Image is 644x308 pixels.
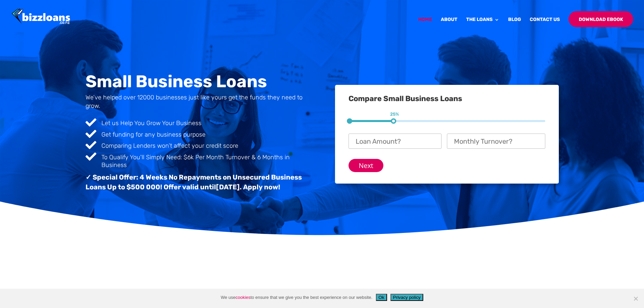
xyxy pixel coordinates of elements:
a: The Loans [466,17,499,33]
span:  [86,140,96,150]
h1: Small Business Loans [86,73,309,93]
span: [DATE] [216,183,240,191]
button: Privacy policy [390,294,423,301]
a: About [441,17,457,33]
a: Download Ebook [569,11,633,27]
span: We use to ensure that we give you the best experience on our website. [221,294,373,301]
span:  [86,128,96,139]
a: Blog [508,17,521,33]
span: Comparing Lenders won’t affect your credit score [101,142,238,149]
h3: Compare Small Business Loans [349,95,545,106]
span:  [86,151,96,162]
h3: ✓ Special Offer: 4 Weeks No Repayments on Unsecured Business Loans Up to $500 000! Offer valid un... [86,172,309,195]
input: Monthly Turnover? [447,134,545,149]
span: No [632,295,639,302]
button: Ok [376,294,387,301]
span:  [86,117,96,128]
a: Home [418,17,432,33]
img: Bizzloans New Zealand [11,8,70,25]
input: Loan Amount? [349,134,442,149]
span: To Qualify You'll Simply Need: $6k Per Month Turnover & 6 Months in Business [101,153,290,169]
h4: We’ve helped over 12000 businesses just like yours get the funds they need to grow. [86,93,309,114]
a: cookies [236,295,251,300]
a: Contact Us [530,17,560,33]
span: 25% [390,112,399,117]
input: Next [349,159,383,172]
span: Let us Help You Grow Your Business [101,119,201,127]
span: Get funding for any business purpose [101,131,206,138]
